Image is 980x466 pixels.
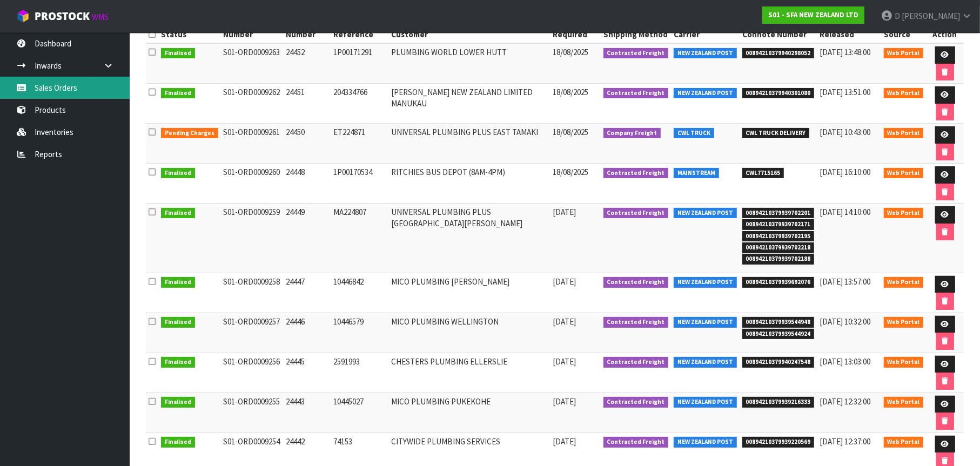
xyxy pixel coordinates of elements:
small: WMS [92,12,109,22]
span: [DATE] [553,207,576,217]
span: [DATE] 13:57:00 [820,276,870,287]
span: NEW ZEALAND POST [674,437,737,448]
span: Contracted Freight [603,168,669,179]
span: Contracted Freight [603,397,669,408]
td: S01-ORD0009255 [221,393,284,433]
span: 18/08/2025 [553,127,588,137]
span: Finalised [161,397,195,408]
span: Web Portal [884,168,924,179]
span: 00894210379939216333 [742,397,815,408]
td: UNIVERSAL PLUMBING PLUS EAST TAMAKI [388,124,549,164]
span: Finalised [161,48,195,59]
span: 00894210379939220569 [742,437,815,448]
td: 24449 [283,204,331,273]
td: 24450 [283,124,331,164]
td: 24445 [283,353,331,393]
span: [DATE] [553,276,576,287]
td: 10446579 [331,313,388,353]
span: Contracted Freight [603,88,669,99]
td: 204334766 [331,84,388,124]
span: Finalised [161,357,195,368]
span: Finalised [161,208,195,219]
span: Finalised [161,168,195,179]
td: S01-ORD0009263 [221,43,284,84]
span: 00894210379940247548 [742,357,815,368]
td: 24452 [283,43,331,84]
span: 00894210379939702218 [742,242,815,253]
td: 1P00171291 [331,43,388,84]
td: MICO PLUMBING PUKEKOHE [388,393,549,433]
td: 10445027 [331,393,388,433]
span: 00894210379939702171 [742,219,815,230]
span: [DATE] 12:32:00 [820,396,870,407]
td: S01-ORD0009258 [221,273,284,313]
span: Web Portal [884,88,924,99]
span: Web Portal [884,317,924,328]
span: 00894210379939544948 [742,317,815,328]
span: D [895,11,900,21]
span: [DATE] 13:03:00 [820,356,870,367]
span: NEW ZEALAND POST [674,277,737,288]
span: [DATE] 16:10:00 [820,167,870,177]
span: [DATE] [553,436,576,447]
span: 00894210379939692076 [742,277,815,288]
span: 00894210379939702195 [742,231,815,242]
td: 24443 [283,393,331,433]
span: 00894210379939702188 [742,254,815,265]
span: Finalised [161,88,195,99]
span: [DATE] [553,356,576,367]
span: NEW ZEALAND POST [674,357,737,368]
span: Finalised [161,317,195,328]
span: 00894210379940301080 [742,88,815,99]
span: Pending Charges [161,128,218,139]
span: [DATE] 14:10:00 [820,207,870,217]
td: 24451 [283,84,331,124]
span: CWL7715165 [742,168,784,179]
span: Finalised [161,277,195,288]
span: 18/08/2025 [553,87,588,97]
td: [PERSON_NAME] NEW ZEALAND LIMITED MANUKAU [388,84,549,124]
span: Company Freight [603,128,661,139]
span: [DATE] [553,316,576,327]
span: MAINSTREAM [674,168,719,179]
span: NEW ZEALAND POST [674,208,737,219]
span: 18/08/2025 [553,47,588,57]
span: Contracted Freight [603,317,669,328]
td: S01-ORD0009260 [221,164,284,204]
span: Finalised [161,437,195,448]
td: S01-ORD0009261 [221,124,284,164]
span: Contracted Freight [603,357,669,368]
td: PLUMBING WORLD LOWER HUTT [388,43,549,84]
span: Web Portal [884,48,924,59]
span: Web Portal [884,128,924,139]
span: 00894210379939544924 [742,329,815,340]
td: S01-ORD0009257 [221,313,284,353]
strong: S01 - SFA NEW ZEALAND LTD [768,10,858,19]
span: 00894210379939702201 [742,208,815,219]
td: UNIVERSAL PLUMBING PLUS [GEOGRAPHIC_DATA][PERSON_NAME] [388,204,549,273]
span: [DATE] [553,396,576,407]
span: [PERSON_NAME] [902,11,960,21]
span: Web Portal [884,357,924,368]
td: 2591993 [331,353,388,393]
span: Contracted Freight [603,208,669,219]
span: NEW ZEALAND POST [674,88,737,99]
td: MA224807 [331,204,388,273]
span: Web Portal [884,277,924,288]
span: 00894210379940298052 [742,48,815,59]
td: MICO PLUMBING [PERSON_NAME] [388,273,549,313]
img: cube-alt.png [16,9,30,23]
td: CHESTERS PLUMBING ELLERSLIE [388,353,549,393]
span: CWL TRUCK [674,128,714,139]
span: [DATE] 10:43:00 [820,127,870,137]
td: RITCHIES BUS DEPOT (8AM-4PM) [388,164,549,204]
span: Web Portal [884,397,924,408]
span: NEW ZEALAND POST [674,317,737,328]
span: Web Portal [884,208,924,219]
td: 1P00170534 [331,164,388,204]
td: S01-ORD0009256 [221,353,284,393]
span: [DATE] 12:37:00 [820,436,870,447]
span: Contracted Freight [603,48,669,59]
span: 18/08/2025 [553,167,588,177]
td: S01-ORD0009262 [221,84,284,124]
